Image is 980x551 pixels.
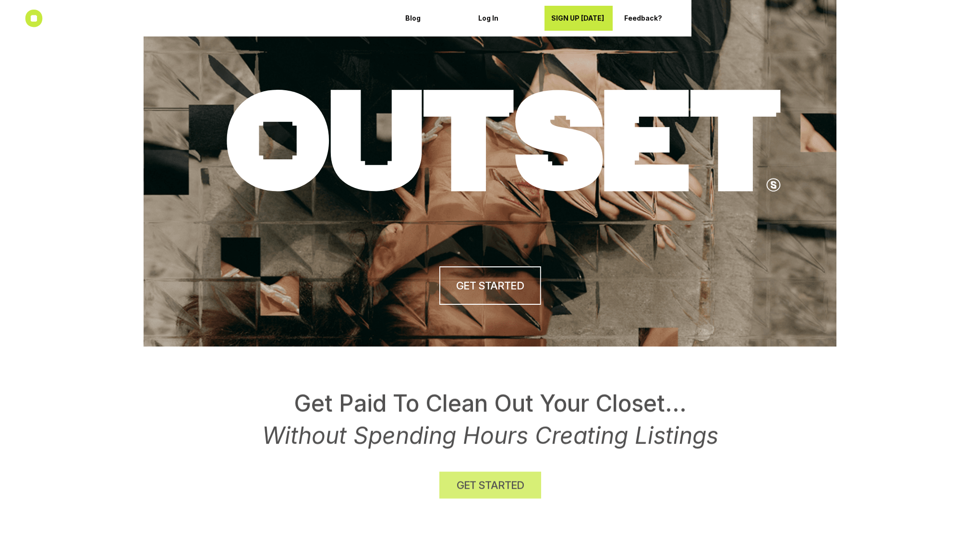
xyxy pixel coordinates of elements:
[439,472,541,499] a: GET STARTED
[456,278,523,293] h4: GET STARTED
[624,14,679,23] p: Feedback?
[456,478,523,492] h4: GET STARTED
[544,6,613,31] a: SIGN UP [DATE]
[472,6,540,31] a: Log In
[551,14,606,23] p: SIGN UP [DATE]
[617,6,686,31] a: Feedback?
[439,266,541,305] a: GET STARTED
[294,389,687,417] span: Get Paid To Clean Out Your Closet...
[262,421,718,450] em: Without Spending Hours Creating Listings
[405,14,460,23] p: Blog
[399,6,467,31] a: Blog
[478,14,533,23] p: Log In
